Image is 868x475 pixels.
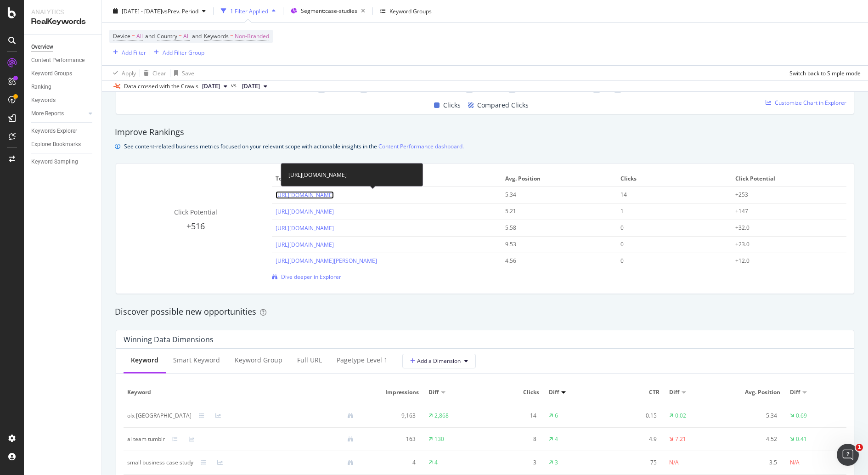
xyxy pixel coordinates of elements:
div: +23.0 [735,240,832,249]
div: 8 [489,435,536,443]
div: 0 [620,240,717,249]
span: = [179,32,182,40]
a: [URL][DOMAIN_NAME] [276,208,334,215]
span: Was that helpful? [33,33,89,40]
div: Switch back to Simple mode [789,69,861,77]
span: CTR [609,388,659,396]
button: [DATE] - [DATE]vsPrev. Period [109,4,209,18]
div: 3 [489,458,536,467]
div: 0.41 [796,435,807,443]
div: Customer Support [33,75,91,85]
div: 3 [555,458,558,467]
div: RealKeywords [31,17,94,27]
div: 5.34 [505,191,602,199]
div: Winning Data Dimensions [124,335,214,344]
span: Diff [790,388,800,396]
a: Keywords Explorer [31,126,95,136]
span: 1 [856,444,863,451]
span: Device [113,32,130,40]
span: Click Potential [174,208,217,216]
a: Content Performance [31,56,95,65]
div: 4.9 [609,435,657,443]
a: Overview [31,42,95,52]
a: Customize Chart in Explorer [766,99,846,107]
div: 75 [609,458,657,467]
span: Avg. Position [505,175,610,183]
span: Clicks [489,388,539,396]
span: Customize Chart in Explorer [775,99,846,107]
div: • [DATE] [93,177,119,187]
button: Apply [109,66,136,80]
span: 2025 Sep. 16th [202,82,220,90]
span: All [183,30,190,43]
span: vs Prev. Period [162,7,198,15]
div: 3.5 [730,458,778,467]
div: +12.0 [735,257,832,265]
div: • [DATE] [88,245,113,255]
span: Segment: case-studies [301,7,357,15]
button: 1 Filter Applied [217,4,279,18]
a: [URL][DOMAIN_NAME] [276,224,334,232]
span: Top pages to improve [276,175,496,183]
div: Customer Support [33,177,91,187]
span: Diff [549,388,559,396]
button: Add a Dimension [402,354,476,368]
div: Apply [122,69,136,77]
div: 7.21 [675,435,686,443]
div: Overview [31,42,53,52]
span: +516 [186,221,205,232]
img: Profile image for Customer Support [11,32,29,51]
span: = [132,32,135,40]
span: and [145,32,155,40]
span: Help [146,310,160,316]
div: Keyword Groups [31,69,72,79]
button: [DATE] [198,81,231,92]
div: N/A [669,458,679,467]
span: Dive deeper in Explorer [281,273,341,281]
div: 130 [434,435,444,443]
div: • 2h ago [93,41,119,51]
span: Keyword [127,388,359,396]
div: • [DATE] [58,211,84,221]
div: +147 [735,207,832,215]
span: vs [231,81,238,90]
div: [PERSON_NAME] [33,245,86,255]
a: Content Performance dashboard. [378,141,464,151]
div: 1 Filter Applied [230,7,268,15]
div: [PERSON_NAME] [33,109,86,119]
img: Profile image for Customer Support [11,168,29,187]
div: 9,163 [368,412,416,420]
div: Analytics [31,7,94,17]
button: Add Filter Group [150,47,204,58]
span: All [136,30,143,43]
div: Ranking [31,82,51,92]
div: Full URL [297,356,322,365]
div: Close [161,4,178,20]
div: 0 [620,224,717,232]
span: [DATE] - [DATE] [122,7,162,15]
div: 4.56 [505,257,602,265]
div: small business case study [127,458,193,467]
div: 2,868 [434,412,449,420]
div: ai team tumblr [127,435,165,443]
span: Hi [PERSON_NAME]! 👋 Welcome to Botify chat support! Have a question? Reply to this message and ou... [33,237,590,244]
h1: Messages [68,4,118,20]
div: Add Filter [122,48,146,56]
div: 6 [555,412,558,420]
span: Home [21,310,40,316]
button: Switch back to Simple mode [786,66,861,80]
div: 0 [620,257,717,265]
iframe: Intercom live chat [837,444,859,466]
a: [URL][DOMAIN_NAME] [276,191,334,199]
div: 1 [620,207,717,215]
span: Impressions [368,388,419,396]
span: Rate your conversation [33,101,117,108]
div: • [DATE] [93,75,119,85]
div: Keyword [131,356,158,365]
div: Content Performance [31,56,85,65]
span: Clicks [620,175,726,183]
button: Segment:case-studies [287,4,369,18]
div: Keyword Groups [389,7,432,15]
div: 5.21 [505,207,602,215]
div: Data crossed with the Crawls [124,82,198,90]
